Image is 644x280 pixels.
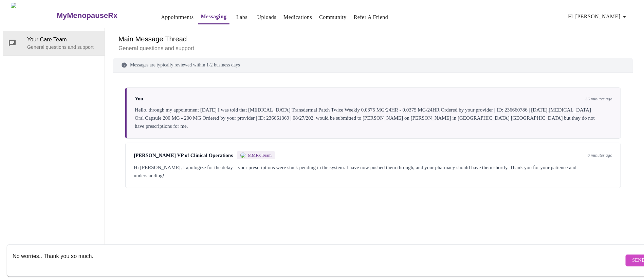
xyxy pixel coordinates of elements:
button: Medications [281,11,315,24]
span: [PERSON_NAME] VP of Clinical Operations [134,153,233,158]
h3: MyMenopauseRx [57,11,118,20]
p: General questions and support [27,44,99,51]
a: Community [319,13,347,22]
span: 36 minutes ago [586,96,612,102]
a: Appointments [161,13,194,22]
span: 6 minutes ago [588,153,612,158]
img: MMRX [240,153,246,158]
span: Your Care Team [27,36,99,44]
button: Community [316,11,349,24]
button: Messaging [198,10,229,24]
div: Messages are typically reviewed within 1-2 business days [113,58,633,73]
p: General questions and support [118,44,628,53]
div: Your Care TeamGeneral questions and support [3,31,105,55]
button: Refer a Friend [351,11,391,24]
textarea: Send a message about your appointment [13,249,624,271]
a: Labs [236,13,247,22]
div: Hello, through my appointment [DATE] I was told that [MEDICAL_DATA] Transdermal Patch Twice Weekl... [135,106,612,130]
span: You [135,96,143,102]
span: Hi [PERSON_NAME] [568,12,629,21]
span: MMRx Team [248,153,272,158]
div: Hi [PERSON_NAME], I apologize for the delay—your prescriptions were stuck pending in the system. ... [134,163,612,180]
button: Labs [231,11,253,24]
a: Medications [283,13,312,22]
img: MyMenopauseRx Logo [11,3,56,28]
a: MyMenopauseRx [56,4,145,27]
button: Uploads [255,11,279,24]
h6: Main Message Thread [118,34,628,44]
a: Refer a Friend [354,13,388,22]
button: Hi [PERSON_NAME] [566,10,631,23]
a: Messaging [201,12,227,21]
button: Appointments [158,11,196,24]
a: Uploads [257,13,277,22]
